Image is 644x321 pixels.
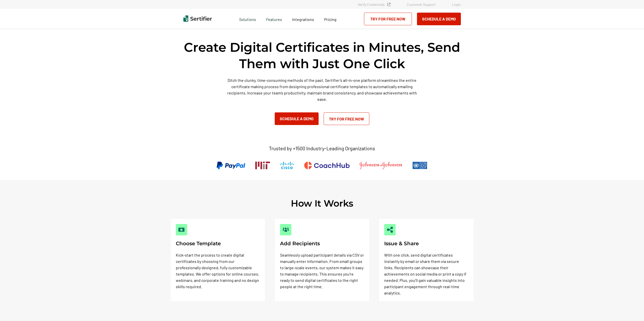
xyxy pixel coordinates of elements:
[384,252,468,296] p: With one click, send digital certificates instantly by email or share them via secure links. Reci...
[183,15,212,22] img: Sertifier | Digital Credentialing Platform
[183,39,461,72] h1: Create Digital Certificates in Minutes, Send Them with Just One Click
[412,162,427,169] img: UNDP
[364,13,412,25] a: Try for Free Now
[324,112,369,125] a: Try for Free Now
[280,240,364,247] h3: Add Recipients
[304,162,350,169] img: CoachHub
[266,16,282,22] span: Features
[176,240,260,247] h3: Choose Template
[239,16,256,22] span: Solutions
[292,16,314,22] a: Integrations
[291,198,353,209] h2: How It Works
[387,3,390,6] img: Verified
[452,2,461,7] a: Login
[358,2,390,7] a: Verify Credentials
[280,252,364,290] p: Seamlessly upload participant details via CSV or manually enter information. From small groups to...
[269,145,375,152] p: Trusted by +1500 Industry-Leading Organizations
[324,17,337,22] span: Pricing
[255,162,270,169] img: Massachusetts Institute of Technology
[176,252,260,290] p: Kick-start the process to create digital certificates by choosing from our professionally designe...
[387,227,393,233] img: Issue & Share Image
[360,162,402,169] img: Johnson & Johnson
[280,162,294,169] img: Cisco
[178,227,185,233] img: Choose Template Image
[324,16,337,22] a: Pricing
[225,77,419,102] p: Ditch the clunky, time-consuming methods of the past. Sertifier’s all-in-one platform streamlines...
[384,240,468,247] h3: Issue & Share
[217,162,245,169] img: PayPal
[283,227,289,233] img: Add Recipients Image
[407,2,436,7] a: Customer Support
[292,17,314,22] span: Integrations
